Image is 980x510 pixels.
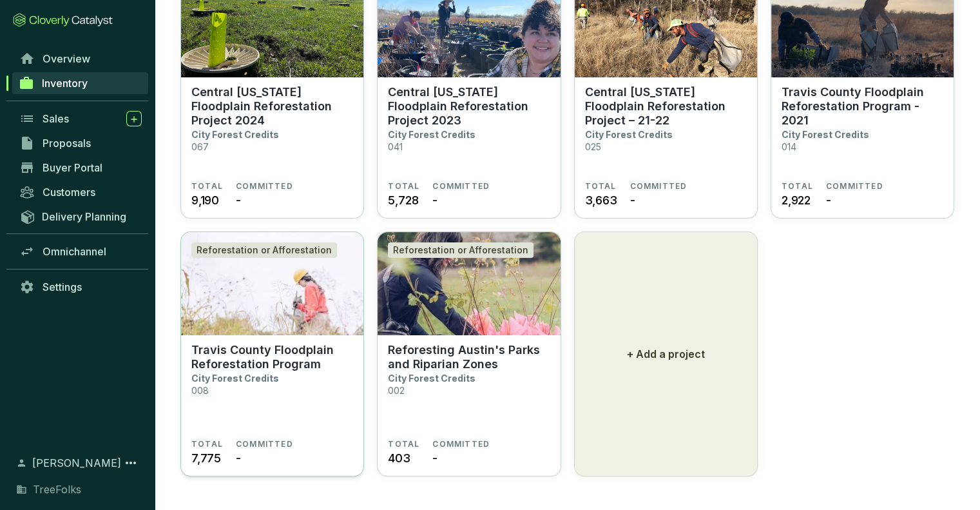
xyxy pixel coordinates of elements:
[191,191,219,209] span: 9,190
[13,48,148,70] a: Overview
[585,181,617,191] span: TOTAL
[13,240,148,262] a: Omnichannel
[782,141,796,152] p: 014
[585,85,747,128] p: Central [US_STATE] Floodplain Reforestation Project – 21-22
[236,181,293,191] span: COMMITTED
[180,231,364,476] a: Travis County Floodplain Reforestation ProgramReforestation or AfforestationTravis County Floodpl...
[388,385,405,396] p: 002
[43,161,102,174] span: Buyer Portal
[388,129,476,140] p: City Forest Credits
[782,129,869,140] p: City Forest Credits
[42,77,88,90] span: Inventory
[236,439,293,449] span: COMMITTED
[826,181,883,191] span: COMMITTED
[13,276,148,298] a: Settings
[432,191,437,209] span: -
[432,439,490,449] span: COMMITTED
[43,280,82,293] span: Settings
[782,85,943,128] p: Travis County Floodplain Reforestation Program - 2021
[388,181,419,191] span: TOTAL
[432,181,490,191] span: COMMITTED
[191,385,209,396] p: 008
[388,343,550,371] p: Reforesting Austin's Parks and Riparian Zones
[388,439,419,449] span: TOTAL
[191,343,353,371] p: Travis County Floodplain Reforestation Program
[13,132,148,154] a: Proposals
[388,242,533,258] div: Reforestation or Afforestation
[13,206,148,227] a: Delivery Planning
[43,186,95,199] span: Customers
[826,191,831,209] span: -
[191,439,223,449] span: TOTAL
[32,455,121,471] span: [PERSON_NAME]
[191,129,279,140] p: City Forest Credits
[191,242,337,258] div: Reforestation or Afforestation
[236,449,241,467] span: -
[42,210,126,223] span: Delivery Planning
[630,191,635,209] span: -
[191,449,221,467] span: 7,775
[388,191,418,209] span: 5,728
[13,181,148,203] a: Customers
[13,108,148,130] a: Sales
[33,482,81,497] span: TreeFolks
[191,181,223,191] span: TOTAL
[181,232,363,335] img: Travis County Floodplain Reforestation Program
[585,129,673,140] p: City Forest Credits
[388,373,476,384] p: City Forest Credits
[43,137,91,150] span: Proposals
[432,449,437,467] span: -
[782,181,813,191] span: TOTAL
[388,141,403,152] p: 041
[388,85,550,128] p: Central [US_STATE] Floodplain Reforestation Project 2023
[574,231,758,476] button: + Add a project
[43,245,106,258] span: Omnichannel
[377,231,561,476] a: Reforesting Austin's Parks and Riparian ZonesReforestation or AfforestationReforesting Austin's P...
[627,346,705,362] p: + Add a project
[43,52,90,65] span: Overview
[191,85,353,128] p: Central [US_STATE] Floodplain Reforestation Project 2024
[585,141,601,152] p: 025
[43,112,69,125] span: Sales
[378,232,560,335] img: Reforesting Austin's Parks and Riparian Zones
[191,141,209,152] p: 067
[782,191,811,209] span: 2,922
[630,181,687,191] span: COMMITTED
[191,373,279,384] p: City Forest Credits
[585,191,617,209] span: 3,663
[13,157,148,179] a: Buyer Portal
[12,72,148,94] a: Inventory
[388,449,410,467] span: 403
[236,191,241,209] span: -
